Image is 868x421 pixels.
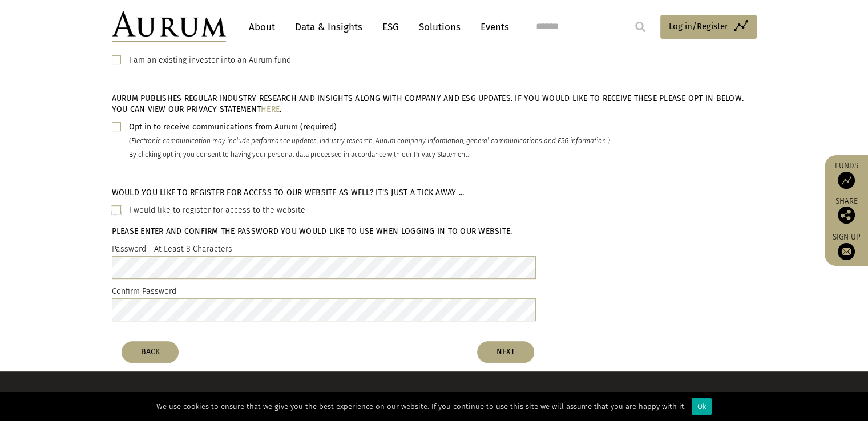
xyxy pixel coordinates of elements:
[243,17,281,38] a: About
[629,15,652,38] input: Submit
[112,187,536,198] h5: Would you like to register for access to our website as well? It's just a tick away ...
[112,93,757,115] h5: AURUM PUBLISHES REGULAR INDUSTRY RESEARCH AND INSIGHTS ALONG WITH COMPANY AND ESG UPDATES. IF YOU...
[830,161,862,189] a: Funds
[129,204,305,217] label: I would like to register for access to the website
[129,54,291,67] label: I am an existing investor into an Aurum fund
[660,15,757,39] a: Log in/Register
[261,104,280,114] a: HERE
[129,151,469,159] small: By clicking opt in, you consent to having your personal data processed in accordance with our Pri...
[830,197,862,224] div: Share
[112,285,176,298] label: Confirm Password
[669,19,728,33] span: Log in/Register
[129,137,610,145] i: (Electronic communication may include performance updates, industry research, Aurum company infor...
[838,243,855,260] img: Sign up to our newsletter
[692,398,712,415] div: Ok
[377,17,405,38] a: ESG
[475,17,509,38] a: Events
[122,341,179,363] button: BACK
[830,232,862,260] a: Sign up
[289,17,368,38] a: Data & Insights
[129,122,337,132] b: Opt in to receive communications from Aurum (required)
[838,207,855,224] img: Share this post
[112,11,226,42] img: Aurum
[838,172,855,189] img: Access Funds
[413,17,466,38] a: Solutions
[477,341,534,363] button: NEXT
[112,242,232,256] label: Password - At Least 8 Characters
[112,226,512,237] h5: Please enter and confirm the password you would like to use when logging in to our website.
